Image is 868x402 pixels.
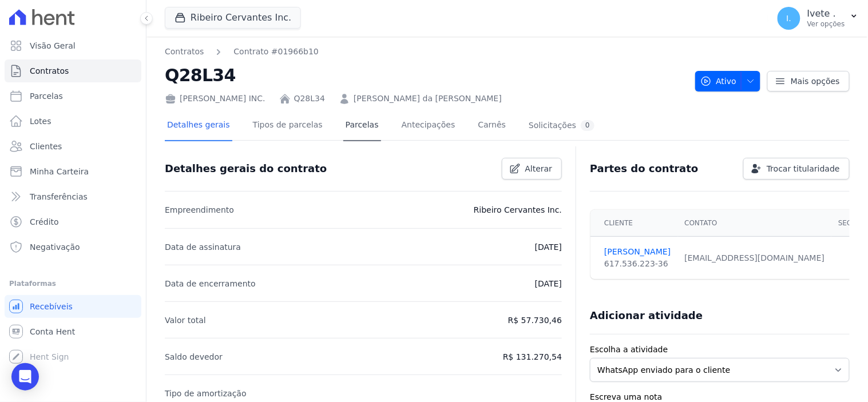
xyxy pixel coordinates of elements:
[743,158,850,180] a: Trocar titularidade
[525,163,553,174] span: Alterar
[767,163,840,174] span: Trocar titularidade
[165,313,206,327] p: Valor total
[165,46,686,58] nav: Breadcrumb
[807,19,845,29] p: Ver opções
[535,277,562,290] p: [DATE]
[590,309,703,323] h3: Adicionar atividade
[30,40,76,51] span: Visão Geral
[165,62,686,88] h2: Q28L34
[30,241,80,253] span: Negativação
[294,93,325,105] a: Q28L34
[11,363,39,391] div: Open Intercom Messenger
[590,210,677,237] th: Cliente
[529,120,594,131] div: Solicitações
[526,111,597,141] a: Solicitações0
[590,162,699,176] h3: Partes do contrato
[30,90,63,102] span: Parcelas
[251,111,325,141] a: Tipos de parcelas
[767,71,850,91] a: Mais opções
[165,277,256,290] p: Data de encerramento
[5,110,141,133] a: Lotes
[475,111,508,141] a: Carnês
[787,14,792,22] span: I.
[768,2,868,34] button: I. Ivete . Ver opções
[508,313,562,327] p: R$ 57.730,46
[503,350,562,364] p: R$ 131.270,54
[165,240,241,254] p: Data de assinatura
[685,252,825,264] div: [EMAIL_ADDRESS][DOMAIN_NAME]
[165,162,327,176] h3: Detalhes gerais do contrato
[5,160,141,183] a: Minha Carteira
[30,301,73,312] span: Recebíveis
[165,93,265,105] div: [PERSON_NAME] INC.
[30,216,59,228] span: Crédito
[791,75,840,87] span: Mais opções
[5,185,141,208] a: Transferências
[165,203,234,217] p: Empreendimento
[807,8,845,19] p: Ivete .
[678,210,832,237] th: Contato
[165,111,232,141] a: Detalhes gerais
[590,344,850,356] label: Escolha a atividade
[165,46,204,58] a: Contratos
[695,71,761,91] button: Ativo
[165,7,301,29] button: Ribeiro Cervantes Inc.
[30,326,75,337] span: Conta Hent
[581,120,594,131] div: 0
[343,111,381,141] a: Parcelas
[535,240,562,254] p: [DATE]
[5,210,141,233] a: Crédito
[5,236,141,258] a: Negativação
[165,46,319,58] nav: Breadcrumb
[165,387,247,400] p: Tipo de amortização
[354,93,502,105] a: [PERSON_NAME] da [PERSON_NAME]
[5,295,141,318] a: Recebíveis
[700,71,737,91] span: Ativo
[604,258,671,270] div: 617.536.223-36
[5,135,141,158] a: Clientes
[233,46,319,58] a: Contrato #01966b10
[165,350,223,364] p: Saldo devedor
[5,34,141,57] a: Visão Geral
[30,116,51,127] span: Lotes
[30,166,89,177] span: Minha Carteira
[604,246,671,258] a: [PERSON_NAME]
[30,141,62,152] span: Clientes
[9,277,137,290] div: Plataformas
[5,59,141,82] a: Contratos
[474,203,562,217] p: Ribeiro Cervantes Inc.
[30,65,69,77] span: Contratos
[5,320,141,343] a: Conta Hent
[399,111,458,141] a: Antecipações
[502,158,562,180] a: Alterar
[5,85,141,108] a: Parcelas
[30,191,88,202] span: Transferências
